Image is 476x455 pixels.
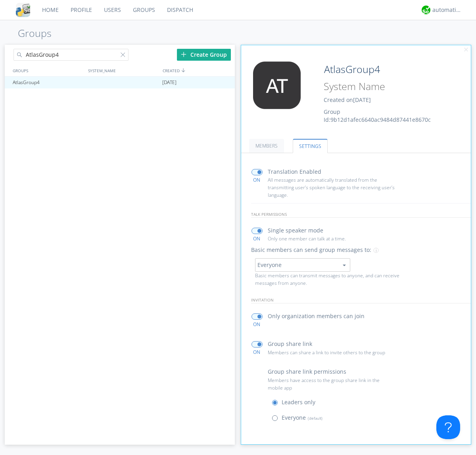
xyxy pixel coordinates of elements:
div: ON [248,177,266,183]
img: 373638.png [247,61,307,109]
div: GROUPS [11,65,84,76]
p: Members have access to the group share link in the mobile app [268,376,395,392]
p: Only one member can talk at a time. [268,235,395,242]
p: talk permissions [251,211,471,218]
div: AtlasGroup4 [11,77,85,88]
iframe: Toggle Customer Support [436,415,460,439]
div: ON [248,235,266,242]
span: [DATE] [353,96,371,104]
input: Group Name [321,61,449,77]
input: Search groups [13,49,129,61]
button: Everyone [255,258,350,272]
p: Group share link [268,340,312,348]
p: All messages are automatically translated from the transmitting user’s spoken language to the rec... [268,176,395,199]
span: [DATE] [162,77,177,88]
a: SETTINGS [293,139,328,153]
img: cancel.svg [463,47,469,53]
p: Basic members can send group messages to: [251,246,371,254]
a: AtlasGroup4[DATE] [5,77,235,88]
p: Basic members can transmit messages to anyone, and can receive messages from anyone. [255,272,403,287]
span: Group Id: 9b12d1afec6640ac9484d87441e8670c [324,108,431,123]
p: Translation Enabled [268,167,321,176]
div: CREATED [161,65,236,76]
p: Members can share a link to invite others to the group [268,349,395,356]
div: Create Group [177,49,231,61]
div: ON [248,349,266,355]
input: System Name [321,79,449,94]
div: ON [248,321,266,328]
p: Single speaker mode [268,226,323,235]
img: plus.svg [181,52,186,57]
div: automation+atlas [432,6,462,14]
img: d2d01cd9b4174d08988066c6d424eccd [422,6,430,14]
p: Everyone [282,413,322,422]
span: (default) [306,415,322,421]
div: SYSTEM_NAME [86,65,161,76]
p: Only organization members can join [268,312,365,321]
p: Leaders only [282,398,315,407]
img: cddb5a64eb264b2086981ab96f4c1ba7 [16,3,30,17]
a: MEMBERS [249,139,284,153]
p: Group share link permissions [268,367,346,376]
p: invitation [251,297,471,303]
span: Created on [324,96,371,104]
